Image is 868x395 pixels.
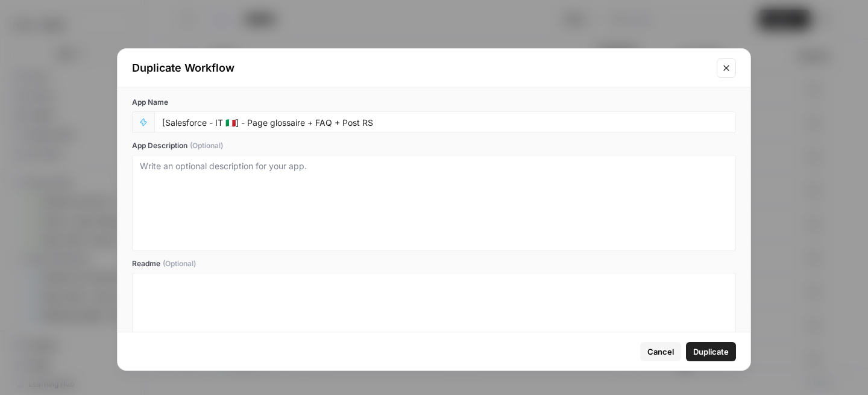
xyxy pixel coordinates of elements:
span: (Optional) [190,140,223,151]
span: Cancel [647,346,674,358]
input: Untitled [162,117,728,128]
label: App Name [132,97,736,108]
label: Readme [132,258,736,269]
button: Close modal [717,58,736,78]
button: Duplicate [686,342,736,361]
label: App Description [132,140,736,151]
div: Duplicate Workflow [132,60,709,76]
span: Duplicate [693,346,729,358]
span: (Optional) [163,258,196,269]
button: Cancel [640,342,681,361]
